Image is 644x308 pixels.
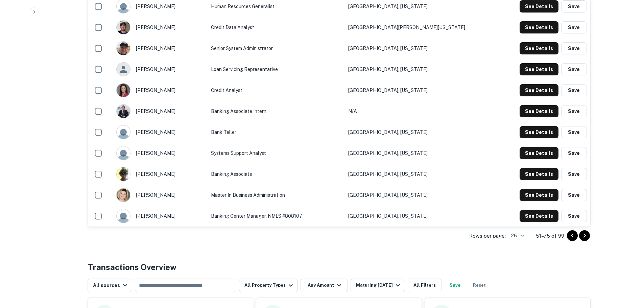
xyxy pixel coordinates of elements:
[345,17,498,38] td: [GEOGRAPHIC_DATA][PERSON_NAME][US_STATE]
[345,80,498,101] td: [GEOGRAPHIC_DATA], [US_STATE]
[345,185,498,206] td: [GEOGRAPHIC_DATA], [US_STATE]
[345,122,498,143] td: [GEOGRAPHIC_DATA], [US_STATE]
[116,209,204,223] div: [PERSON_NAME]
[117,21,130,34] img: 1636081706119
[520,210,558,222] button: See Details
[116,104,204,118] div: [PERSON_NAME]
[520,0,558,13] button: See Details
[117,84,130,97] img: 1610033792299
[508,231,525,241] div: 25
[520,84,558,96] button: See Details
[345,101,498,122] td: N/A
[520,147,558,159] button: See Details
[561,21,587,33] button: Save
[116,83,204,97] div: [PERSON_NAME]
[117,42,130,55] img: 1516972597921
[208,185,345,206] td: Master in Business Administration
[117,125,130,139] img: 9c8pery4andzj6ohjkjp54ma2
[208,101,345,122] td: Banking Associate Intern
[116,41,204,55] div: [PERSON_NAME]
[520,105,558,117] button: See Details
[561,0,587,13] button: Save
[117,188,130,202] img: 1608220668868
[116,167,204,181] div: [PERSON_NAME]
[345,206,498,227] td: [GEOGRAPHIC_DATA], [US_STATE]
[444,279,466,292] button: Save your search to get updates of matches that match your search criteria.
[88,279,132,292] button: All sources
[116,146,204,160] div: [PERSON_NAME]
[208,17,345,38] td: Credit Data Analyst
[93,281,129,289] div: All sources
[116,125,204,139] div: [PERSON_NAME]
[208,164,345,185] td: Banking Associate
[117,104,130,118] img: 1722534349004
[469,232,506,240] p: Rows per page:
[408,279,442,292] button: All Filters
[345,59,498,80] td: [GEOGRAPHIC_DATA], [US_STATE]
[561,147,587,159] button: Save
[520,42,558,54] button: See Details
[469,279,490,292] button: Reset
[345,143,498,164] td: [GEOGRAPHIC_DATA], [US_STATE]
[208,38,345,59] td: Senior System Administrator
[117,146,130,160] img: 9c8pery4andzj6ohjkjp54ma2
[117,209,130,223] img: 9c8pery4andzj6ohjkjp54ma2
[561,168,587,180] button: Save
[520,189,558,201] button: See Details
[345,38,498,59] td: [GEOGRAPHIC_DATA], [US_STATE]
[561,189,587,201] button: Save
[520,126,558,138] button: See Details
[561,84,587,96] button: Save
[117,167,130,181] img: 1516263695501
[208,143,345,164] td: Systems Support Analyst
[561,105,587,117] button: Save
[561,42,587,54] button: Save
[301,279,348,292] button: Any Amount
[561,210,587,222] button: Save
[208,59,345,80] td: Loan Servicing Representative
[208,80,345,101] td: Credit Analyst
[579,230,590,241] button: Go to next page
[610,254,644,286] iframe: Chat Widget
[208,206,345,227] td: Banking Center Manager, NMLS #808107
[88,261,176,273] h4: Transactions Overview
[567,230,578,241] button: Go to previous page
[208,122,345,143] td: Bank Teller
[561,126,587,138] button: Save
[116,62,204,76] div: [PERSON_NAME]
[520,63,558,75] button: See Details
[239,279,298,292] button: All Property Types
[536,232,564,240] p: 51–75 of 99
[351,279,405,292] button: Maturing [DATE]
[520,21,558,33] button: See Details
[520,168,558,180] button: See Details
[356,281,402,289] div: Maturing [DATE]
[345,164,498,185] td: [GEOGRAPHIC_DATA], [US_STATE]
[561,63,587,75] button: Save
[116,188,204,202] div: [PERSON_NAME]
[116,20,204,34] div: [PERSON_NAME]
